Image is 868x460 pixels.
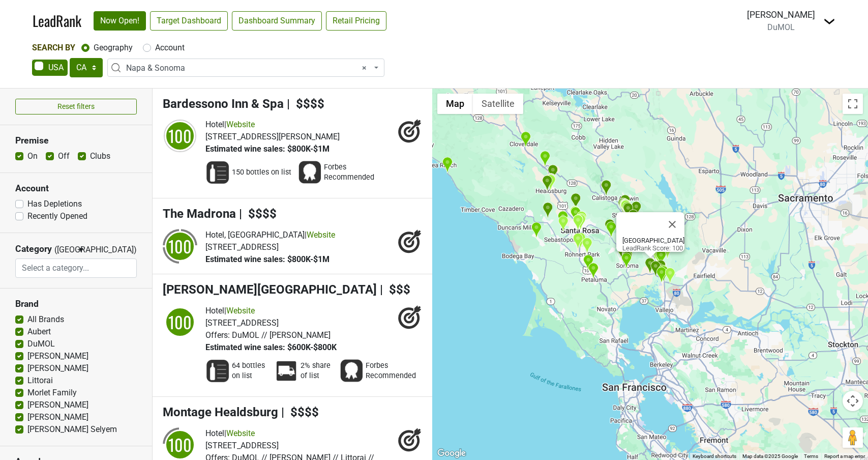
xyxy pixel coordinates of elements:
[742,453,798,459] span: Map data ©2025 Google
[226,306,255,315] a: Website
[150,11,228,31] a: Target Dashboard
[622,251,633,268] div: MacArthur Place Hotel
[570,207,581,223] div: Wine Spectrum - Online Only
[232,330,331,340] span: DuMOL // [PERSON_NAME]
[619,198,630,215] div: C29
[588,263,598,279] div: Wild Goat Bistro
[27,362,88,375] label: [PERSON_NAME]
[27,375,53,387] label: Littorai
[622,237,684,252] div: LeadRank Score: 100
[15,244,52,254] h3: Category
[531,222,542,239] div: Sonoma Fine Wine
[435,447,468,460] img: Google
[437,94,473,114] button: Show street map
[58,150,70,162] label: Off
[656,267,667,283] div: Company Fine Wine - Online Only
[573,233,583,249] div: Graton Resort and Casino
[618,197,628,214] div: Alila Napa Valley
[90,150,110,162] label: Clubs
[570,206,580,222] div: Wine Stars
[545,174,556,190] div: Dry Creek Kitchen
[655,260,666,276] div: The Meritage Resort and Spa
[546,173,556,190] div: Valette Restaurant
[843,391,863,411] button: Map camera controls
[165,121,195,151] div: 100
[205,144,330,154] span: Estimated wine sales: $800K-$1M
[205,427,393,440] div: |
[326,11,386,31] a: Retail Pricing
[27,338,55,350] label: DuMOL
[163,207,236,221] span: The Madrona
[77,245,85,254] span: ▼
[27,198,82,210] label: Has Depletions
[27,411,88,423] label: [PERSON_NAME]
[339,359,364,383] img: Award
[571,193,581,210] div: Mayacama Golf Club
[747,8,815,21] div: [PERSON_NAME]
[601,180,612,196] div: Four Seasons Napa Valley
[576,213,586,229] div: Bird & The Bottle
[557,211,568,227] div: Walter Hansel Wine & Bistro
[287,97,324,111] span: | $$$$
[307,230,335,240] a: Website
[27,387,77,399] label: Morlet Family
[631,201,642,218] div: Auberge du Soleil Restaurant
[693,453,736,460] button: Keyboard shortcuts
[15,135,137,146] h3: Premise
[804,453,818,459] a: Terms (opens in new tab)
[657,265,668,281] div: Benchmark Wine Group
[542,175,553,192] div: The Madrona
[94,42,133,54] label: Geography
[575,214,586,231] div: Ca'Bianca Ristorante Italiano
[15,299,137,309] h3: Brand
[442,157,453,174] div: The Sea Ranch Lodge
[655,249,666,266] div: Napa Valley Wine & Cigar
[205,230,305,240] span: Hotel, [GEOGRAPHIC_DATA]
[546,174,556,190] div: Barndiva
[205,120,224,129] span: Hotel
[281,405,319,419] span: | $$$$
[205,119,340,131] div: |
[540,151,550,167] div: Cyrus
[27,210,87,222] label: Recently Opened
[274,359,298,383] img: Percent Distributor Share
[362,62,367,74] span: Remove all items
[435,447,468,460] a: Open this area in Google Maps (opens a new window)
[301,361,333,381] span: 2% share of list
[27,150,38,162] label: On
[297,160,322,185] img: Award
[623,203,634,219] div: PRESS
[205,330,230,340] span: Offers:
[15,183,137,194] h3: Account
[570,205,580,222] div: Bottle Barn
[645,257,655,274] div: Carneros Resort and Spa
[582,237,592,254] div: Green Music Center
[205,160,230,185] img: Wine List
[163,282,377,297] span: [PERSON_NAME][GEOGRAPHIC_DATA]
[94,11,146,31] a: Now Open!
[205,242,279,252] span: [STREET_ADDRESS]
[606,221,616,238] div: Salt & Stone
[205,428,224,438] span: Hotel
[548,164,558,181] div: Montage Healdsburg
[54,244,75,258] span: ([GEOGRAPHIC_DATA])
[226,120,255,129] a: Website
[545,174,556,191] div: Spoonbar
[155,42,185,54] label: Account
[205,254,330,264] span: Estimated wine sales: $800K-$1M
[226,428,255,438] a: Website
[628,209,639,226] div: Rutherford Grill
[601,180,611,196] div: Solage, Auberge Resorts Collection
[824,453,865,459] a: Report a map error
[545,173,556,190] div: Willi's Seafood & Raw Bar
[107,59,384,77] span: Napa & Sonoma
[573,214,583,231] div: Stark's
[658,266,669,282] div: Bounty Hunter - Warehouse
[767,22,795,32] span: DuMOL
[662,242,673,259] div: Napa Valley Country Club
[520,131,531,148] div: No Limit Fine Wines
[205,342,337,352] span: Estimated wine sales: $600K-$800K
[366,361,416,381] span: Forbes Recommended
[15,99,137,114] button: Reset filters
[232,11,322,31] a: Dashboard Summary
